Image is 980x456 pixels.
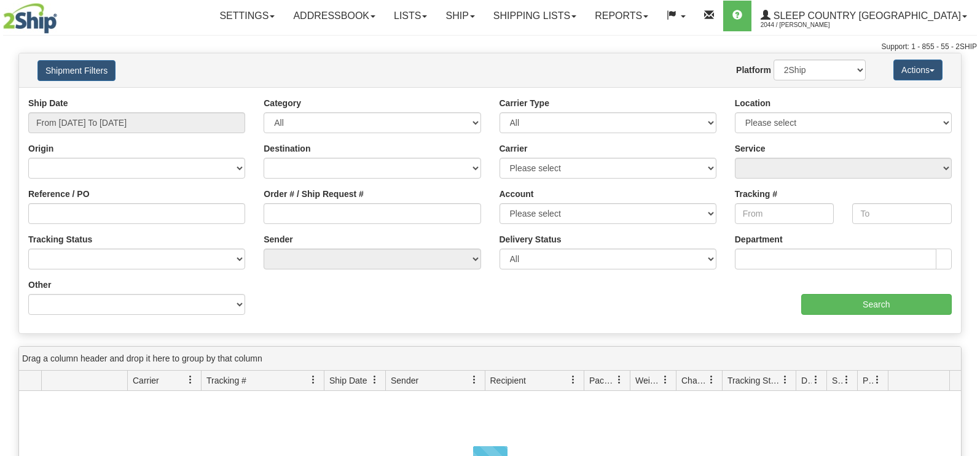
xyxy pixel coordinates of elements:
label: Sender [264,233,292,245]
a: Ship [436,1,484,31]
label: Department [735,233,783,245]
label: Service [735,142,766,155]
a: Charge filter column settings [701,369,722,390]
span: Pickup Status [863,374,873,387]
span: Delivery Status [801,374,812,387]
label: Location [735,97,770,109]
span: Shipment Issues [832,374,842,387]
input: Search [801,294,952,315]
a: Weight filter column settings [655,369,676,390]
span: Recipient [490,374,526,387]
a: Recipient filter column settings [563,369,584,390]
a: Delivery Status filter column settings [806,369,826,390]
span: Sender [391,374,418,387]
label: Tracking # [735,188,777,200]
label: Tracking Status [28,233,92,245]
label: Other [28,279,51,291]
label: Reference / PO [28,188,90,200]
label: Carrier Type [500,97,549,109]
a: Shipping lists [484,1,586,31]
span: Weight [635,374,661,387]
span: Carrier [133,374,159,387]
a: Sleep Country [GEOGRAPHIC_DATA] 2044 / [PERSON_NAME] [751,1,976,31]
label: Order # / Ship Request # [264,188,364,200]
span: Charge [681,374,707,387]
a: Packages filter column settings [609,369,630,390]
a: Ship Date filter column settings [364,369,385,390]
a: Tracking Status filter column settings [775,369,796,390]
label: Delivery Status [500,233,562,245]
img: logo2044.jpg [3,3,57,34]
span: 2044 / [PERSON_NAME] [761,19,853,31]
label: Origin [28,142,53,155]
span: Ship Date [329,374,367,387]
span: Packages [589,374,615,387]
input: From [735,203,834,224]
a: Carrier filter column settings [180,369,201,390]
span: Sleep Country [GEOGRAPHIC_DATA] [770,10,961,21]
a: Lists [385,1,436,31]
label: Destination [264,142,310,155]
input: To [852,203,952,224]
a: Addressbook [284,1,385,31]
div: Support: 1 - 855 - 55 - 2SHIP [3,42,977,52]
span: Tracking Status [727,374,781,387]
a: Tracking # filter column settings [303,369,324,390]
button: Shipment Filters [37,60,116,81]
iframe: chat widget [952,165,979,290]
label: Account [500,188,534,200]
a: Reports [586,1,657,31]
label: Category [264,97,301,109]
label: Carrier [500,142,528,155]
a: Sender filter column settings [464,369,485,390]
button: Actions [893,60,943,80]
div: grid grouping header [19,347,961,371]
a: Shipment Issues filter column settings [836,369,857,390]
span: Tracking # [206,374,246,387]
a: Pickup Status filter column settings [867,369,888,390]
a: Settings [210,1,284,31]
label: Platform [736,64,771,76]
label: Ship Date [28,97,68,109]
